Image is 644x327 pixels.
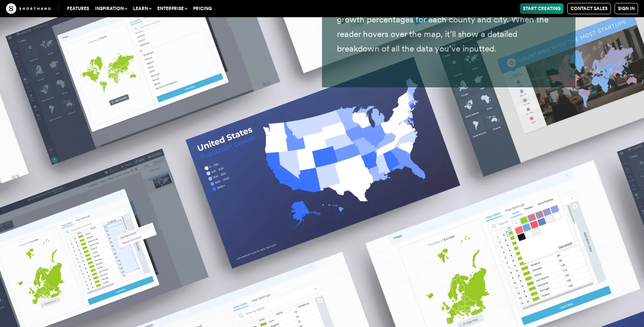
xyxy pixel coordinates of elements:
a: Sign in [615,3,638,14]
a: Pricing [190,3,215,14]
button: Inspiration [92,3,130,14]
a: Contact Sales [567,3,611,14]
a: Start Creating [520,3,563,14]
a: Features [64,3,92,14]
img: The Craft [6,3,51,14]
button: Learn [130,3,154,14]
button: Enterprise [154,3,190,14]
